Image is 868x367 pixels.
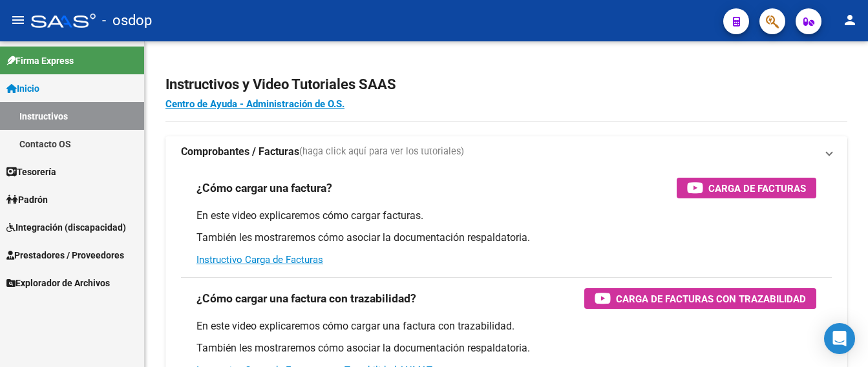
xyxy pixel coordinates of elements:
[181,145,299,159] strong: Comprobantes / Facturas
[165,72,847,97] h2: Instructivos y Video Tutoriales SAAS
[6,81,39,96] span: Inicio
[196,289,416,308] h3: ¿Cómo cargar una factura con trazabilidad?
[196,231,816,245] p: También les mostraremos cómo asociar la documentación respaldatoria.
[6,276,110,290] span: Explorador de Archivos
[6,54,74,68] span: Firma Express
[196,319,816,333] p: En este video explicaremos cómo cargar una factura con trazabilidad.
[6,193,48,207] span: Padrón
[299,145,464,159] span: (haga click aquí para ver los tutoriales)
[102,6,152,35] span: - osdop
[165,136,847,167] mat-expansion-panel-header: Comprobantes / Facturas(haga click aquí para ver los tutoriales)
[6,220,126,235] span: Integración (discapacidad)
[196,209,816,223] p: En este video explicaremos cómo cargar facturas.
[10,12,26,28] mat-icon: menu
[6,248,124,262] span: Prestadores / Proveedores
[196,341,816,355] p: También les mostraremos cómo asociar la documentación respaldatoria.
[584,288,816,309] button: Carga de Facturas con Trazabilidad
[165,98,344,110] a: Centro de Ayuda - Administración de O.S.
[824,323,855,354] div: Open Intercom Messenger
[196,254,323,266] a: Instructivo Carga de Facturas
[616,291,806,307] span: Carga de Facturas con Trazabilidad
[6,165,56,179] span: Tesorería
[677,178,816,198] button: Carga de Facturas
[842,12,858,28] mat-icon: person
[196,179,332,197] h3: ¿Cómo cargar una factura?
[708,180,806,196] span: Carga de Facturas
